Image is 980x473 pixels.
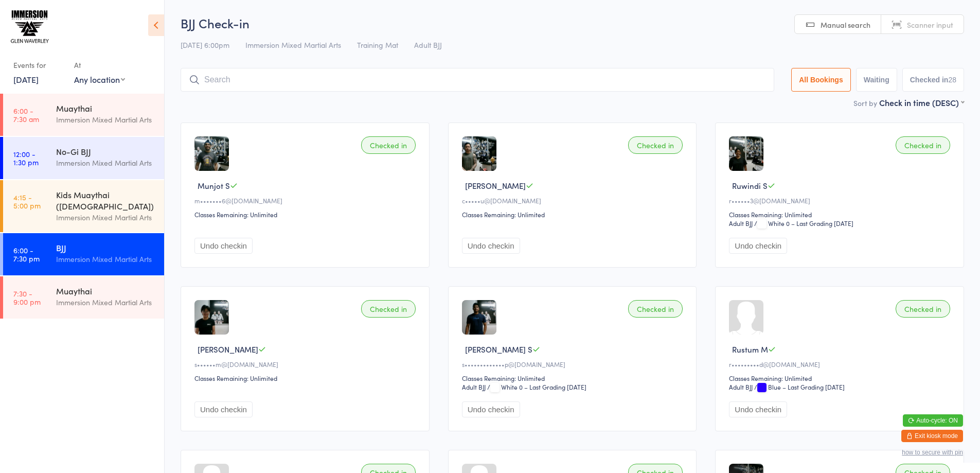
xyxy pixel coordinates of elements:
div: Immersion Mixed Martial Arts [56,296,155,308]
div: Events for [13,57,64,74]
img: image1744715561.png [462,300,496,335]
div: c•••••u@[DOMAIN_NAME] [462,196,686,205]
time: 12:00 - 1:30 pm [13,150,39,166]
a: 4:15 -5:00 pmKids Muaythai ([DEMOGRAPHIC_DATA])Immersion Mixed Martial Arts [3,180,164,232]
div: Checked in [628,136,683,154]
div: Immersion Mixed Martial Arts [56,253,155,265]
button: Waiting [856,68,897,92]
div: Check in time (DESC) [879,97,964,108]
a: 6:00 -7:30 amMuaythaiImmersion Mixed Martial Arts [3,94,164,136]
span: Training Mat [357,40,398,50]
span: [DATE] 6:00pm [181,40,229,50]
div: Classes Remaining: Unlimited [729,210,953,219]
button: All Bookings [791,68,851,92]
span: Immersion Mixed Martial Arts [245,40,341,50]
span: / White 0 – Last Grading [DATE] [487,382,586,391]
time: 6:00 - 7:30 am [13,107,39,123]
button: Undo checkin [194,401,253,417]
button: Undo checkin [729,238,787,254]
a: 12:00 -1:30 pmNo-Gi BJJImmersion Mixed Martial Arts [3,137,164,179]
div: Muaythai [56,102,155,114]
span: Manual search [821,20,870,30]
div: Adult BJJ [729,382,753,391]
div: Checked in [896,300,950,318]
div: Immersion Mixed Martial Arts [56,114,155,126]
input: Search [181,68,774,92]
div: Checked in [628,300,683,318]
div: Checked in [361,136,416,154]
div: At [74,57,125,74]
button: Undo checkin [729,401,787,417]
div: Adult BJJ [462,382,486,391]
div: Classes Remaining: Unlimited [462,210,686,219]
div: Checked in [361,300,416,318]
div: Classes Remaining: Unlimited [194,210,419,219]
div: Adult BJJ [729,219,753,227]
div: s•••••••••••••p@[DOMAIN_NAME] [462,360,686,369]
span: / White 0 – Last Grading [DATE] [754,219,853,227]
button: Exit kiosk mode [901,430,963,442]
a: [DATE] [13,74,39,85]
span: Ruwindi S [732,180,768,191]
h2: BJJ Check-in [181,14,964,31]
div: No-Gi BJJ [56,146,155,157]
button: Undo checkin [462,238,520,254]
div: Muaythai [56,285,155,296]
div: Kids Muaythai ([DEMOGRAPHIC_DATA]) [56,189,155,212]
div: BJJ [56,242,155,253]
button: how to secure with pin [902,449,963,456]
button: Undo checkin [194,238,253,254]
div: Any location [74,74,125,85]
img: image1740559287.png [194,300,229,335]
button: Undo checkin [462,401,520,417]
div: m•••••••6@[DOMAIN_NAME] [194,196,419,205]
label: Sort by [853,98,877,108]
span: / Blue – Last Grading [DATE] [754,382,845,391]
div: Immersion Mixed Martial Arts [56,157,155,169]
a: 6:00 -7:30 pmBJJImmersion Mixed Martial Arts [3,233,164,275]
button: Auto-cycle: ON [903,414,963,427]
div: Classes Remaining: Unlimited [462,374,686,382]
span: Munjot S [198,180,230,191]
img: image1738573287.png [729,136,763,171]
time: 4:15 - 5:00 pm [13,193,41,209]
img: Immersion MMA Glen Waverley [10,8,49,46]
div: s••••••m@[DOMAIN_NAME] [194,360,419,369]
time: 6:00 - 7:30 pm [13,246,40,262]
a: 7:30 -9:00 pmMuaythaiImmersion Mixed Martial Arts [3,276,164,319]
div: Classes Remaining: Unlimited [729,374,953,382]
span: [PERSON_NAME] [198,344,258,355]
div: Immersion Mixed Martial Arts [56,212,155,223]
div: Classes Remaining: Unlimited [194,374,419,382]
button: Checked in28 [902,68,964,92]
div: r•••••••••d@[DOMAIN_NAME] [729,360,953,369]
img: image1721220080.png [462,136,496,171]
span: [PERSON_NAME] S [465,344,532,355]
time: 7:30 - 9:00 pm [13,289,41,306]
div: Checked in [896,136,950,154]
span: [PERSON_NAME] [465,180,526,191]
span: Adult BJJ [414,40,442,50]
img: image1713353085.png [194,136,229,171]
span: Scanner input [907,20,953,30]
div: r••••••3@[DOMAIN_NAME] [729,196,953,205]
span: Rustum M [732,344,768,355]
div: 28 [948,76,956,84]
